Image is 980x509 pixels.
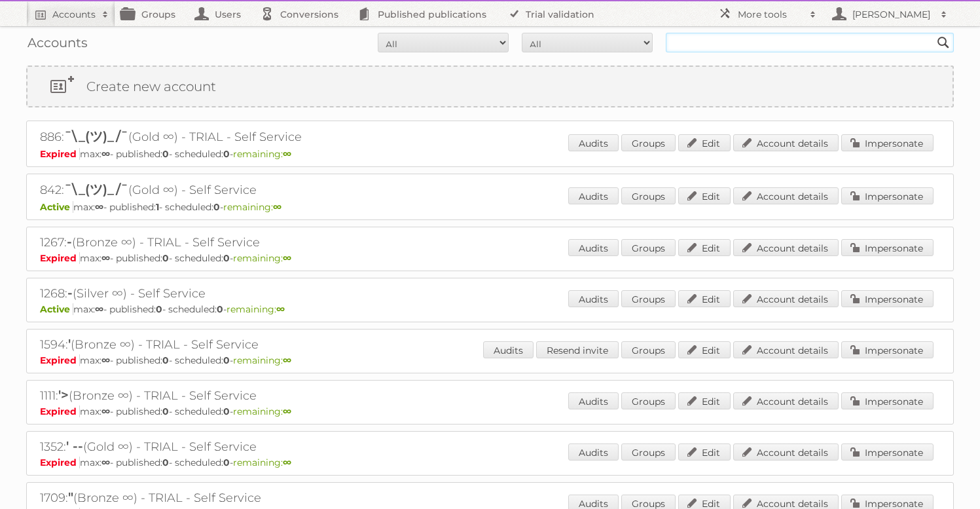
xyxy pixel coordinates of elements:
a: Groups [621,443,676,461]
a: Edit [678,134,731,151]
a: Edit [678,443,731,461]
span: remaining: [233,354,291,366]
a: Edit [678,239,731,256]
h2: [PERSON_NAME] [849,8,934,21]
a: Audits [483,341,534,358]
p: max: - published: - scheduled: - [40,405,940,417]
strong: 1 [156,201,159,213]
a: Create new account [27,67,953,106]
span: remaining: [233,252,291,264]
a: Impersonate [841,443,934,461]
a: Impersonate [841,341,934,358]
input: Search [934,33,953,52]
strong: ∞ [273,201,281,213]
span: Active [40,303,73,315]
span: remaining: [233,457,291,468]
h2: 1268: (Silver ∞) - Self Service [40,285,498,302]
span: ¯\_(ツ)_/¯ [64,128,128,144]
h2: 1111: (Bronze ∞) - TRIAL - Self Service [40,387,498,404]
strong: ∞ [95,201,103,213]
a: [PERSON_NAME] [823,1,954,26]
a: Published publications [352,1,499,26]
strong: 0 [223,252,230,264]
a: Account details [733,134,839,151]
a: Groups [621,341,676,358]
h2: 1594: (Bronze ∞) - TRIAL - Self Service [40,336,498,353]
strong: 0 [162,148,169,160]
a: Groups [621,187,676,204]
strong: 0 [162,457,169,468]
span: " [68,489,73,505]
strong: ∞ [283,457,291,468]
strong: 0 [156,303,162,315]
a: Account details [733,290,839,307]
a: Impersonate [841,239,934,256]
a: Users [189,1,254,26]
span: '> [58,387,69,403]
strong: 0 [223,148,230,160]
a: Account details [733,187,839,204]
a: Groups [115,1,189,26]
a: Audits [568,443,619,461]
strong: 0 [223,457,230,468]
a: More tools [712,1,823,26]
h2: 1709: (Bronze ∞) - TRIAL - Self Service [40,489,498,506]
span: remaining: [233,148,291,160]
a: Resend invite [536,341,619,358]
a: Account details [733,341,839,358]
h2: More tools [738,8,803,21]
strong: ∞ [101,354,110,366]
a: Trial validation [499,1,608,26]
a: Accounts [26,1,115,26]
a: Audits [568,134,619,151]
p: max: - published: - scheduled: - [40,354,940,366]
strong: ∞ [101,457,110,468]
span: ¯\_(ツ)_/¯ [64,181,128,197]
span: remaining: [227,303,285,315]
a: Audits [568,239,619,256]
a: Edit [678,187,731,204]
span: Active [40,201,73,213]
span: Expired [40,354,80,366]
strong: ∞ [283,252,291,264]
strong: ∞ [95,303,103,315]
a: Edit [678,341,731,358]
strong: ∞ [101,405,110,417]
a: Audits [568,392,619,409]
strong: ∞ [101,148,110,160]
span: Expired [40,405,80,417]
p: max: - published: - scheduled: - [40,148,940,160]
a: Groups [621,134,676,151]
a: Groups [621,239,676,256]
strong: ∞ [283,405,291,417]
a: Edit [678,392,731,409]
strong: ∞ [283,354,291,366]
h2: 886: (Gold ∞) - TRIAL - Self Service [40,128,498,147]
h2: Accounts [52,8,96,21]
span: - [67,234,72,250]
span: Expired [40,457,80,468]
a: Audits [568,290,619,307]
a: Impersonate [841,187,934,204]
a: Impersonate [841,392,934,409]
h2: 1352: (Gold ∞) - TRIAL - Self Service [40,438,498,455]
a: Conversions [254,1,352,26]
a: Groups [621,392,676,409]
span: - [67,285,73,301]
span: remaining: [223,201,281,213]
strong: 0 [162,405,169,417]
strong: 0 [162,354,169,366]
a: Groups [621,290,676,307]
a: Audits [568,187,619,204]
p: max: - published: - scheduled: - [40,457,940,468]
a: Edit [678,290,731,307]
strong: 0 [223,405,230,417]
a: Impersonate [841,290,934,307]
strong: 0 [223,354,230,366]
strong: 0 [162,252,169,264]
a: Account details [733,392,839,409]
h2: 842: (Gold ∞) - Self Service [40,181,498,200]
a: Account details [733,443,839,461]
span: ' [68,336,71,352]
strong: ∞ [276,303,285,315]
